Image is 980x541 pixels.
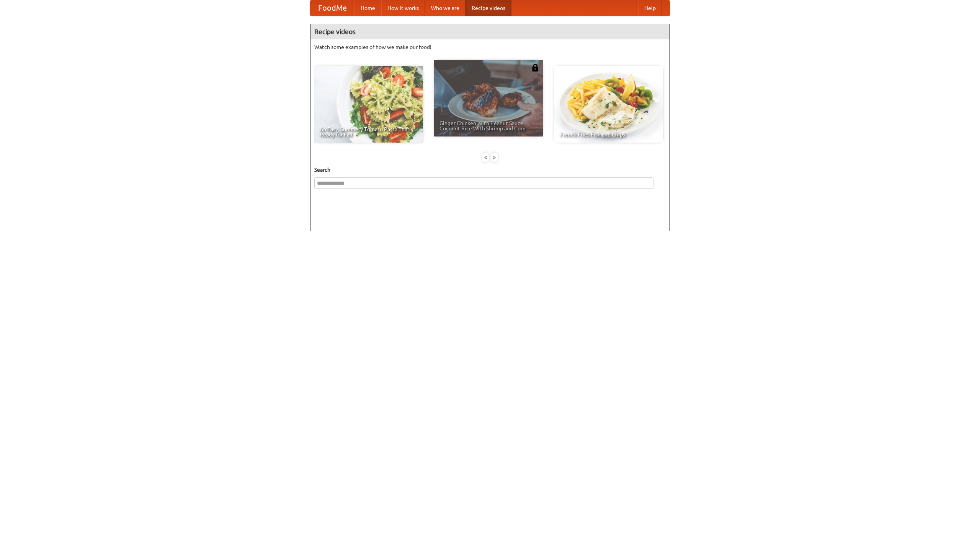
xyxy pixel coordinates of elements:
[314,166,666,174] h5: Search
[320,127,418,137] span: An Easy, Summery Tomato Pasta That's Ready for Fall
[310,0,354,16] a: FoodMe
[354,0,381,16] a: Home
[638,0,662,16] a: Help
[381,0,425,16] a: How it works
[310,24,670,39] h4: Recipe videos
[425,0,465,16] a: Who we are
[560,132,658,137] span: French Fries Fish and Chips
[465,0,511,16] a: Recipe videos
[491,153,498,162] div: »
[482,153,489,162] div: «
[531,64,539,71] img: 483408.png
[554,66,663,143] a: French Fries Fish and Chips
[314,43,666,51] p: Watch some examples of how we make our food!
[314,66,423,143] a: An Easy, Summery Tomato Pasta That's Ready for Fall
